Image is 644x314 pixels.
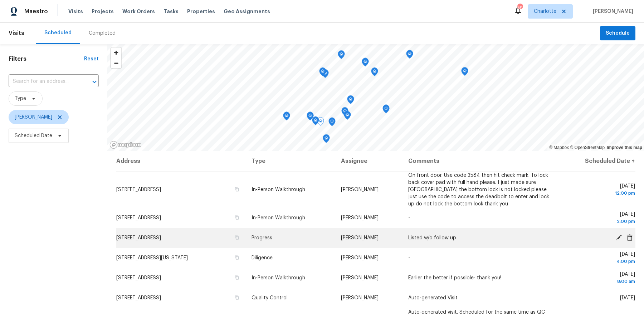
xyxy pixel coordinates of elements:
div: Map marker [461,67,468,78]
span: [PERSON_NAME] [15,114,52,121]
canvas: Map [107,44,644,151]
div: 12:00 pm [564,190,635,197]
div: Map marker [338,50,345,61]
div: Map marker [347,95,354,106]
th: Address [116,151,246,171]
th: Assignee [335,151,402,171]
div: 8:00 am [564,278,635,285]
span: Tasks [164,9,179,14]
span: Work Orders [122,8,155,15]
div: Reset [84,55,99,63]
button: Copy Address [234,274,240,281]
div: Map marker [317,117,324,128]
span: On front door. Use code 3584 then hit check mark. To lock back cover pad with full hand please. I... [408,173,549,206]
span: [STREET_ADDRESS][US_STATE] [116,255,188,260]
div: Map marker [328,118,336,129]
span: Maestro [24,8,48,15]
span: Quality Control [252,295,288,300]
span: Scheduled Date [15,132,52,139]
span: [STREET_ADDRESS] [116,215,161,220]
span: In-Person Walkthrough [252,275,305,280]
button: Copy Address [234,234,240,241]
button: Copy Address [234,254,240,261]
span: [PERSON_NAME] [341,215,379,220]
h1: Filters [9,55,84,63]
div: Map marker [362,58,369,69]
div: Map marker [406,50,413,61]
span: Listed w/o follow up [408,235,456,240]
span: Auto-generated Visit [408,295,458,300]
span: [STREET_ADDRESS] [116,275,161,280]
span: Progress [252,235,272,240]
div: Map marker [344,111,351,122]
button: Copy Address [234,186,240,193]
button: Open [89,77,99,87]
span: [STREET_ADDRESS] [116,187,161,192]
button: Zoom in [111,48,121,58]
div: Map marker [341,107,348,118]
span: Diligence [252,255,273,260]
th: Scheduled Date ↑ [558,151,635,171]
span: Earlier the better if possible- thank you! [408,275,501,280]
span: Zoom out [111,58,121,68]
span: Visits [68,8,83,15]
th: Type [246,151,335,171]
div: Map marker [319,68,326,79]
span: Geo Assignments [224,8,270,15]
button: Schedule [600,26,635,41]
span: Edit [614,234,624,241]
span: [DATE] [620,295,635,300]
span: Cancel [624,234,635,241]
button: Copy Address [234,294,240,301]
input: Search for an address... [9,76,79,87]
span: [PERSON_NAME] [341,255,379,260]
span: Properties [187,8,215,15]
span: In-Person Walkthrough [252,215,305,220]
span: Visits [9,25,24,41]
span: [DATE] [564,184,635,197]
div: Map marker [371,68,378,79]
span: Type [15,95,26,102]
span: [PERSON_NAME] [341,295,379,300]
span: [PERSON_NAME] [341,275,379,280]
span: [PERSON_NAME] [341,235,379,240]
span: Schedule [606,29,630,38]
span: [STREET_ADDRESS] [116,295,161,300]
button: Zoom out [111,58,121,68]
span: - [408,255,410,260]
div: Map marker [312,116,319,128]
span: [PERSON_NAME] [590,8,633,15]
span: [DATE] [564,272,635,285]
div: 4:00 pm [564,258,635,265]
div: Map marker [382,105,390,116]
a: Mapbox homepage [109,141,141,149]
div: Map marker [307,112,314,123]
th: Comments [402,151,558,171]
span: Projects [92,8,114,15]
div: 59 [517,4,522,11]
span: Charlotte [534,8,556,15]
div: Scheduled [44,29,72,36]
span: [PERSON_NAME] [341,187,379,192]
span: [STREET_ADDRESS] [116,235,161,240]
div: Completed [89,30,116,37]
a: OpenStreetMap [570,145,605,150]
span: [DATE] [564,252,635,265]
div: Map marker [283,112,290,123]
a: Mapbox [549,145,569,150]
span: In-Person Walkthrough [252,187,305,192]
button: Copy Address [234,214,240,221]
a: Improve this map [607,145,642,150]
div: 2:00 pm [564,218,635,225]
div: Map marker [323,134,330,145]
span: [DATE] [564,212,635,225]
span: - [408,215,410,220]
